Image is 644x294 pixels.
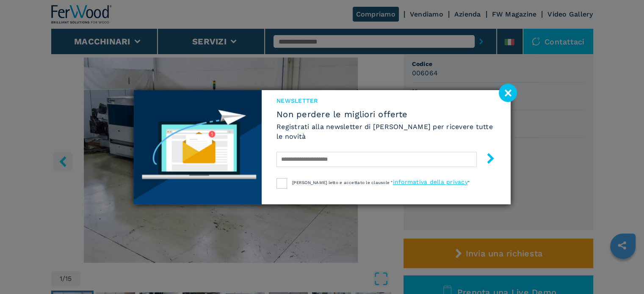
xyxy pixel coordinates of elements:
[477,150,496,170] button: submit-button
[292,180,392,185] span: [PERSON_NAME] letto e accettato le clausole "
[468,180,470,185] span: "
[276,96,495,105] span: NEWSLETTER
[392,179,467,185] a: informativa della privacy
[134,90,262,204] img: Newsletter image
[276,122,495,141] h6: Registrati alla newsletter di [PERSON_NAME] per ricevere tutte le novità
[276,109,495,119] span: Non perdere le migliori offerte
